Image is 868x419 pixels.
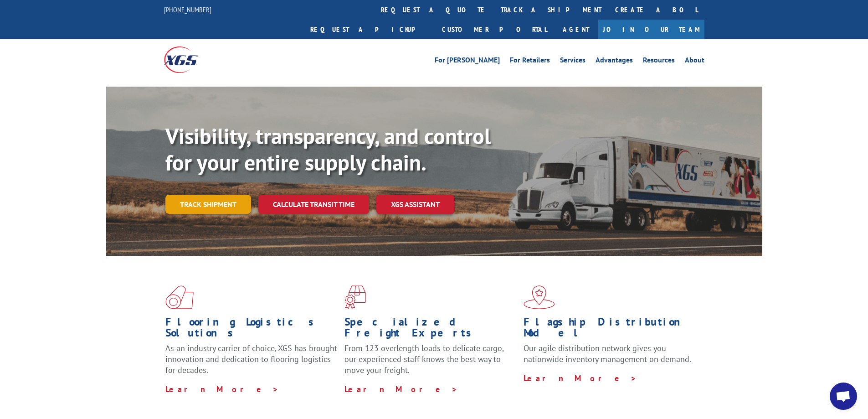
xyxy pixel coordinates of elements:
img: xgs-icon-focused-on-flooring-red [344,285,366,309]
h1: Specialized Freight Experts [344,316,517,343]
a: XGS ASSISTANT [376,195,454,214]
a: Agent [554,20,598,39]
img: xgs-icon-flagship-distribution-model-red [524,285,555,309]
a: Learn More > [344,384,458,394]
span: As an industry carrier of choice, XGS has brought innovation and dedication to flooring logistics... [165,343,337,375]
a: Advantages [596,57,633,67]
a: Learn More > [524,373,637,383]
a: Services [560,57,586,67]
a: Resources [643,57,675,67]
a: Learn More > [165,384,279,394]
span: Our agile distribution network gives you nationwide inventory management on demand. [524,343,691,364]
a: Track shipment [165,195,251,214]
h1: Flagship Distribution Model [524,316,696,343]
a: Calculate transit time [258,195,369,214]
a: About [685,57,704,67]
a: For Retailers [510,57,550,67]
h1: Flooring Logistics Solutions [165,316,338,343]
a: [PHONE_NUMBER] [164,5,211,14]
a: Join Our Team [598,20,704,39]
a: For [PERSON_NAME] [435,57,500,67]
a: Request a pickup [303,20,435,39]
img: xgs-icon-total-supply-chain-intelligence-red [165,285,194,309]
p: From 123 overlength loads to delicate cargo, our experienced staff knows the best way to move you... [344,343,517,383]
a: Open chat [830,383,857,410]
a: Customer Portal [435,20,554,39]
b: Visibility, transparency, and control for your entire supply chain. [165,122,491,176]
